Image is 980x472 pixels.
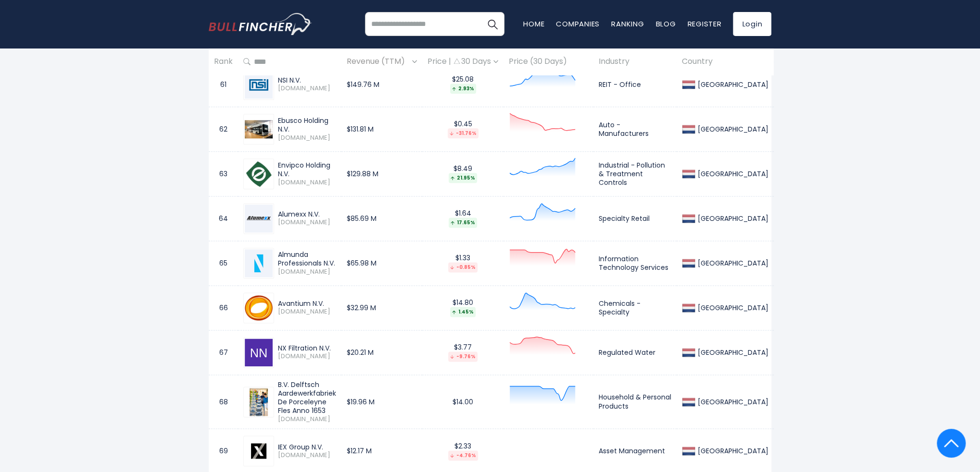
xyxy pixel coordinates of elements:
[593,375,677,429] td: Household & Personal Products
[341,196,422,241] td: $85.69 M
[245,71,273,98] img: NSI.AS.png
[209,13,312,35] img: bullfincher logo
[341,107,422,151] td: $131.81 M
[593,48,677,76] th: Industry
[209,285,238,330] td: 66
[209,375,238,429] td: 68
[278,268,336,276] span: [DOMAIN_NAME]
[341,62,422,107] td: $149.76 M
[209,48,238,76] th: Rank
[278,451,336,460] span: [DOMAIN_NAME]
[593,196,677,241] td: Specialty Retail
[278,210,336,218] div: Alumexx N.V.
[449,218,477,228] div: 17.65%
[209,62,238,107] td: 61
[278,218,336,227] span: [DOMAIN_NAME]
[677,48,774,76] th: Country
[341,151,422,196] td: $129.88 M
[341,375,422,429] td: $19.96 M
[278,344,336,352] div: NX Filtration N.V.
[427,298,498,317] div: $14.80
[695,125,768,133] div: [GEOGRAPHIC_DATA]
[278,116,336,133] div: Ebusco Holding N.V.
[427,254,498,272] div: $1.33
[733,12,771,36] a: Login
[450,307,476,317] div: 1.45%
[278,134,336,142] span: [DOMAIN_NAME]
[655,19,676,29] a: Blog
[523,19,544,29] a: Home
[448,351,477,362] div: -9.76%
[209,196,238,241] td: 64
[278,308,336,316] span: [DOMAIN_NAME]
[556,19,600,29] a: Companies
[278,352,336,361] span: [DOMAIN_NAME]
[278,85,336,93] span: [DOMAIN_NAME]
[278,380,336,415] div: B.V. Delftsch Aardewerkfabriek De Porceleyne Fles Anno 1653
[695,398,768,406] div: [GEOGRAPHIC_DATA]
[593,330,677,375] td: Regulated Water
[593,285,677,330] td: Chemicals - Specialty
[593,107,677,151] td: Auto - Manufacturers
[448,128,478,138] div: -31.76%
[695,447,768,455] div: [GEOGRAPHIC_DATA]
[278,179,336,187] span: [DOMAIN_NAME]
[695,80,768,89] div: [GEOGRAPHIC_DATA]
[427,442,498,460] div: $2.33
[427,120,498,138] div: $0.45
[450,84,476,94] div: 2.93%
[209,13,312,35] a: Go to homepage
[695,303,768,312] div: [GEOGRAPHIC_DATA]
[245,205,273,232] img: ALX.AS.png
[341,241,422,285] td: $65.98 M
[593,241,677,285] td: Information Technology Services
[593,62,677,107] td: REIT - Office
[209,151,238,196] td: 63
[251,443,266,459] img: IEX.AS.png
[427,57,498,67] div: Price | 30 Days
[245,249,273,277] img: AMUND.AS.png
[427,164,498,183] div: $8.49
[480,12,504,36] button: Search
[278,161,336,178] div: Envipco Holding N.V.
[278,415,336,424] span: [DOMAIN_NAME]
[427,75,498,94] div: $25.08
[427,343,498,362] div: $3.77
[593,151,677,196] td: Industrial - Pollution & Treatment Controls
[278,76,336,85] div: NSI N.V.
[278,443,336,451] div: IEX Group N.V.
[695,214,768,223] div: [GEOGRAPHIC_DATA]
[611,19,644,29] a: Ranking
[427,398,498,406] div: $14.00
[341,285,422,330] td: $32.99 M
[687,19,721,29] a: Register
[209,330,238,375] td: 67
[245,294,273,322] img: AVTX.AS.png
[448,262,477,272] div: -0.85%
[695,259,768,267] div: [GEOGRAPHIC_DATA]
[278,250,336,267] div: Almunda Professionals N.V.
[695,169,768,178] div: [GEOGRAPHIC_DATA]
[448,450,478,460] div: -4.76%
[449,173,477,183] div: 21.95%
[209,107,238,151] td: 62
[278,299,336,308] div: Avantium N.V.
[695,348,768,357] div: [GEOGRAPHIC_DATA]
[503,48,593,76] th: Price (30 Days)
[245,120,273,138] img: EBUS.AS.png
[347,55,410,70] span: Revenue (TTM)
[341,330,422,375] td: $20.21 M
[209,241,238,285] td: 65
[250,388,268,416] img: PORF.AS.png
[427,209,498,228] div: $1.64
[245,160,273,188] img: ENVI.AS.png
